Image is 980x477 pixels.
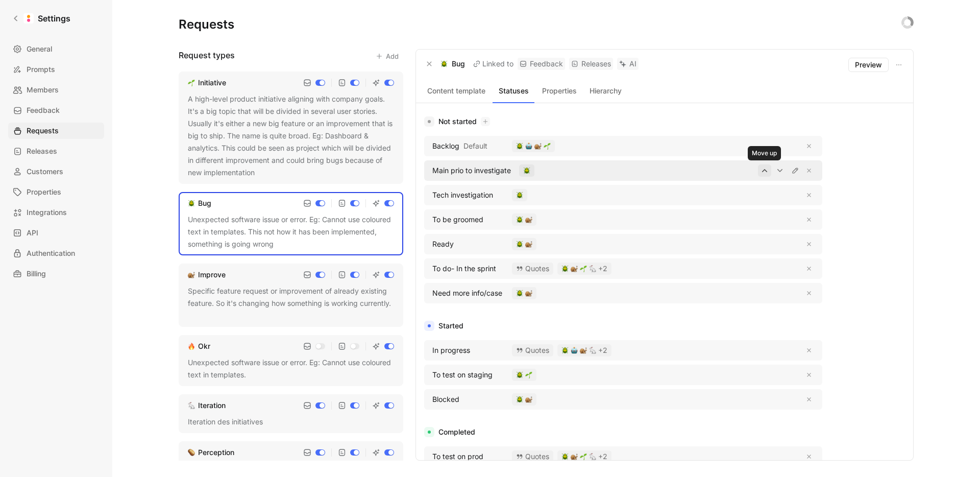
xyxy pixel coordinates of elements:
[512,213,536,226] button: 🪲🐌
[424,115,822,128] div: Not started
[27,247,75,259] span: Authentication
[8,266,104,282] a: Billing
[617,58,639,70] a: AI
[188,79,195,86] img: 🌱
[179,49,235,63] h3: Request types
[512,263,553,275] div: Quotes
[198,340,210,352] div: Okr
[516,290,523,297] img: 🪲
[534,142,542,150] img: 🐌
[525,371,532,378] img: 🌱
[8,41,104,57] a: General
[432,164,511,177] span: Main prio to investigate
[8,61,104,78] a: Prompts
[27,43,52,55] span: General
[580,453,587,460] img: 🌱
[179,16,234,33] h1: Requests
[473,58,513,70] div: Linked to
[188,200,195,207] img: 🪲
[589,265,596,272] img: 🐇
[432,344,470,356] span: In progress
[371,49,403,63] button: Add
[512,140,555,152] button: 🪲🤖🐌🌱
[432,189,493,201] span: Tech investigation
[512,287,536,299] button: 🪲🐌
[198,77,226,89] div: Initiative
[512,189,527,201] button: 🪲
[557,344,611,356] button: 🪲🤖🐌🐇+2
[557,450,611,463] button: 🪲🐌🌱🐇+2
[523,167,530,174] img: 🪲
[27,104,60,116] span: Feedback
[516,396,523,403] img: 🪲
[186,269,228,281] a: 🐌Improve
[38,12,70,25] h1: Settings
[424,426,822,438] div: Completed
[571,347,578,354] img: 🤖
[463,140,487,152] span: Default
[516,241,523,248] img: 🪲
[516,216,523,223] img: 🪲
[432,369,493,381] span: To test on staging
[198,269,226,281] div: Improve
[512,238,536,250] button: 🪲🐌
[432,450,483,463] span: To test on prod
[493,84,534,98] button: Statuses
[584,84,626,98] button: Hierarchy
[432,263,496,275] span: To do- In the sprint
[424,320,822,332] div: Started
[27,63,55,76] span: Prompts
[580,347,587,354] img: 🐌
[8,184,104,200] a: Properties
[512,369,536,381] button: 🪲🌱
[188,402,195,409] img: 🐇
[188,213,394,250] div: Unexpected software issue or error. Eg: Cannot use coloured text in templates. This not how it ha...
[27,84,59,96] span: Members
[561,265,569,272] img: 🪲
[27,145,57,157] span: Releases
[855,59,882,71] span: Preview
[561,347,569,354] img: 🪲
[188,271,195,278] img: 🐌
[27,125,59,137] span: Requests
[569,58,613,70] a: Releases
[432,238,454,250] span: Ready
[516,142,523,150] img: 🪲
[8,82,104,98] a: Members
[432,140,459,152] span: Backlog
[525,241,532,248] img: 🐌
[188,416,394,428] div: Iteration des initiatives
[188,343,195,350] img: 🔥
[186,446,236,459] a: 🥔Perception
[544,142,551,150] img: 🌱
[198,197,211,209] div: Bug
[198,446,234,459] div: Perception
[561,453,607,460] div: +2
[8,143,104,159] a: Releases
[186,399,228,412] a: 🐇Iteration
[525,290,532,297] img: 🐌
[27,186,61,198] span: Properties
[186,340,212,352] a: 🔥Okr
[188,93,394,179] div: A high-level product initiative aligning with company goals. It's a big topic that will be divide...
[561,265,607,272] div: +2
[8,163,104,180] a: Customers
[571,265,578,272] img: 🐌
[525,216,532,223] img: 🐌
[580,265,587,272] img: 🌱
[188,285,394,322] div: Specific feature request or improvement of already existing feature. So it's changing how somethi...
[8,102,104,118] a: Feedback
[188,356,394,381] div: Unexpected software issue or error. Eg: Cannot use coloured text in templates.
[432,287,502,299] span: Need more info/case
[512,450,553,463] div: Quotes
[516,371,523,378] img: 🪲
[848,58,889,72] button: Preview
[452,58,465,70] p: Bug
[525,142,532,150] img: 🤖
[561,453,569,460] img: 🪲
[512,393,536,406] button: 🪲🐌
[571,453,578,460] img: 🐌
[525,396,532,403] img: 🐌
[198,399,226,412] div: Iteration
[432,213,483,226] span: To be groomed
